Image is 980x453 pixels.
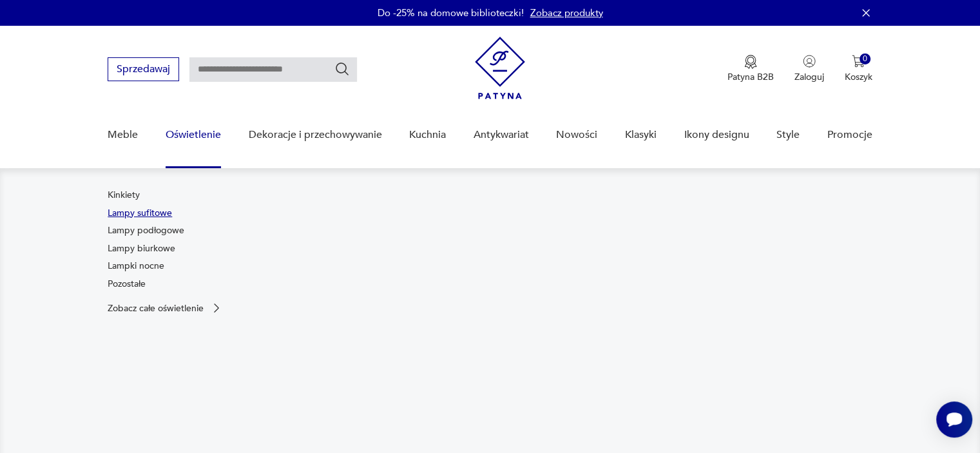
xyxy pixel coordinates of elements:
[776,110,800,160] a: Style
[497,189,872,429] img: a9d990cd2508053be832d7f2d4ba3cb1.jpg
[860,53,870,64] div: 0
[727,55,774,83] a: Ikona medaluPatyna B2B
[409,110,446,160] a: Kuchnia
[108,207,172,220] a: Lampy sufitowe
[530,6,603,19] a: Zobacz produkty
[803,55,816,68] img: Ikonka użytkownika
[108,278,146,291] a: Pozostałe
[334,61,350,77] button: Szukaj
[108,260,164,273] a: Lampki nocne
[845,71,872,83] p: Koszyk
[852,55,865,68] img: Ikona koszyka
[794,71,824,83] p: Zaloguj
[475,37,525,99] img: Patyna - sklep z meblami i dekoracjami vintage
[166,110,221,160] a: Oświetlenie
[108,224,184,237] a: Lampy podłogowe
[684,110,749,160] a: Ikony designu
[108,66,179,75] a: Sprzedawaj
[556,110,597,160] a: Nowości
[794,55,824,83] button: Zaloguj
[108,304,204,313] p: Zobacz całe oświetlenie
[936,401,972,438] iframe: Smartsupp widget button
[474,110,529,160] a: Antykwariat
[845,55,872,83] button: 0Koszyk
[727,71,774,83] p: Patyna B2B
[744,55,757,69] img: Ikona medalu
[378,6,524,19] p: Do -25% na domowe biblioteczki!
[827,110,872,160] a: Promocje
[108,242,175,255] a: Lampy biurkowe
[108,110,138,160] a: Meble
[625,110,657,160] a: Klasyki
[108,302,223,314] a: Zobacz całe oświetlenie
[727,55,774,83] button: Patyna B2B
[248,110,381,160] a: Dekoracje i przechowywanie
[108,57,179,81] button: Sprzedawaj
[108,189,140,202] a: Kinkiety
